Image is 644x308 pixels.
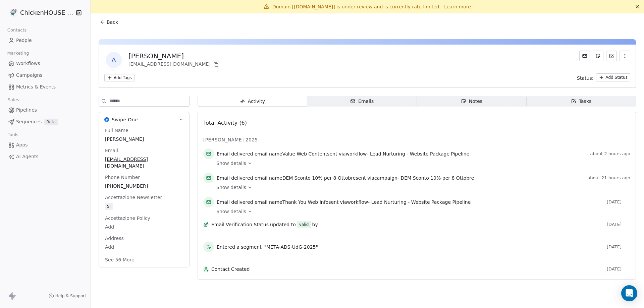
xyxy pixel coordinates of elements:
[217,175,253,181] span: Email delivered
[587,175,630,181] span: about 21 hours ago
[105,183,183,189] span: [PHONE_NUMBER]
[590,151,630,157] span: about 2 hours ago
[5,139,85,150] a: Apps
[106,52,122,68] span: A
[5,130,21,140] span: Tools
[216,184,626,191] a: Show details
[270,221,296,228] span: updated to
[607,222,630,227] span: [DATE]
[101,254,139,266] button: See 56 More
[104,147,119,154] span: Email
[211,221,269,228] span: Email Verification Status
[5,81,85,93] a: Metrics & Events
[5,151,85,162] a: AI Agents
[370,151,469,157] span: Lead Nurturing - Website Package Pipeline
[16,107,37,114] span: Pipelines
[607,266,630,272] span: [DATE]
[282,175,356,181] span: DEM Sconto 10% per 8 Ottobre
[8,7,71,18] button: ChickenHOUSE snc
[55,293,86,299] span: Help & Support
[20,8,74,17] span: ChickenHOUSE snc
[5,95,22,105] span: Sales
[596,73,630,81] button: Add Status
[5,35,85,46] a: People
[107,19,118,25] span: Back
[4,48,32,58] span: Marketing
[105,136,183,142] span: [PERSON_NAME]
[107,203,111,210] div: Si
[104,74,135,81] button: Add Tags
[4,25,30,35] span: Contacts
[272,4,441,9] span: Domain [[DOMAIN_NAME]] is under review and is currently rate limited.
[216,184,246,191] span: Show details
[16,83,56,90] span: Metrics & Events
[128,61,220,69] div: [EMAIL_ADDRESS][DOMAIN_NAME]
[607,244,630,250] span: [DATE]
[211,266,604,272] span: Contact Created
[282,151,327,157] span: Value Web Content
[5,116,85,127] a: SequencesBeta
[607,199,630,205] span: [DATE]
[96,16,122,28] button: Back
[99,112,189,127] button: Swipe OneSwipe One
[203,136,258,143] span: [PERSON_NAME] 2025
[112,116,138,123] span: Swipe One
[16,141,28,148] span: Apps
[217,151,253,157] span: Email delivered
[9,9,17,17] img: 4.jpg
[577,75,593,81] span: Status:
[401,175,474,181] span: DEM Sconto 10% per 8 Ottobre
[217,150,469,157] span: email name sent via workflow -
[128,51,220,61] div: [PERSON_NAME]
[104,235,125,242] span: Address
[444,3,471,10] a: Learn more
[217,199,253,205] span: Email delivered
[104,194,163,201] span: Accettazione Newsletter
[216,208,246,215] span: Show details
[104,174,141,181] span: Phone Number
[350,98,374,105] div: Emails
[104,117,109,122] img: Swipe One
[99,127,189,267] div: Swipe OneSwipe One
[217,175,474,181] span: email name sent via campaign -
[216,208,626,215] a: Show details
[16,72,42,79] span: Campaigns
[5,105,85,116] a: Pipelines
[16,37,32,44] span: People
[5,70,85,81] a: Campaigns
[299,221,309,228] div: valid
[217,244,262,250] span: Entered a segment
[105,156,183,169] span: [EMAIL_ADDRESS][DOMAIN_NAME]
[621,285,637,301] div: Open Intercom Messenger
[264,244,318,250] span: "META-ADS-UdG-2025"
[104,215,152,222] span: Accettazione Policy
[571,98,592,105] div: Tasks
[461,98,482,105] div: Notes
[16,153,39,160] span: AI Agents
[203,120,247,126] span: Total Activity (6)
[44,119,58,125] span: Beta
[217,199,471,205] span: email name sent via workflow -
[104,127,130,134] span: Full Name
[105,224,183,230] span: Add
[371,199,471,205] span: Lead Nurturing - Website Package Pipeline
[216,160,626,167] a: Show details
[216,160,246,167] span: Show details
[16,60,40,67] span: Workflows
[5,58,85,69] a: Workflows
[16,118,42,125] span: Sequences
[312,221,318,228] span: by
[105,244,183,250] span: Add
[282,199,328,205] span: Thank You Web Info
[49,293,86,299] a: Help & Support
